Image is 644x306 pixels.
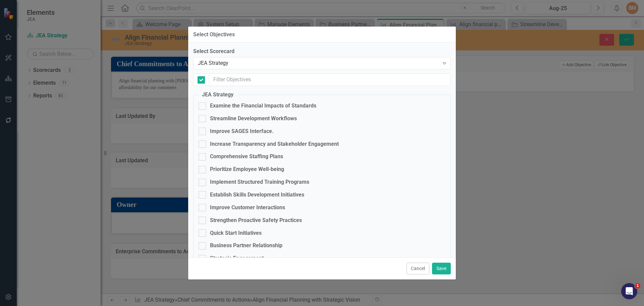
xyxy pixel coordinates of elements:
legend: JEA Strategy [199,91,237,99]
button: Save [432,263,451,274]
div: Comprehensive Staffing Plans [210,153,283,161]
div: Strategic Engagement [210,255,264,262]
label: Select Scorecard [193,48,451,55]
div: Implement Structured Training Programs [210,178,309,186]
div: Increase Transparency and Stakeholder Engagement [210,140,339,148]
div: Business Partner Relationship [210,242,282,250]
div: Select Objectives [193,32,235,38]
iframe: Intercom live chat [621,283,637,299]
div: Quick Start Initiatives [210,229,262,237]
div: Improve Customer Interactions [210,204,285,212]
div: Improve SAGES Interface. [210,128,274,135]
div: Establish Skills Development Initiatives [210,191,304,199]
div: Examine the Financial Impacts of Standards [210,102,316,110]
div: Streamline Development Workflows [210,115,297,123]
span: 1 [635,283,640,289]
input: Filter Objectives [209,74,451,86]
div: Strengthen Proactive Safety Practices [210,217,302,224]
div: Prioritize Employee Well-being [210,166,284,173]
button: Cancel [407,263,429,274]
div: JEA Strategy [198,59,439,67]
